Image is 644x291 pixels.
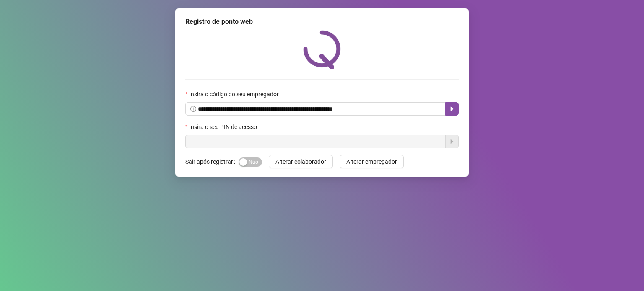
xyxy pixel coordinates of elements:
span: Alterar colaborador [275,157,326,166]
img: QRPoint [303,30,341,69]
label: Insira o seu PIN de acesso [185,122,262,131]
button: Alterar colaborador [269,155,333,168]
div: Registro de ponto web [185,17,459,27]
label: Insira o código do seu empregador [185,90,284,99]
span: caret-right [449,106,455,112]
span: info-circle [190,106,196,112]
span: Alterar empregador [346,157,397,166]
button: Alterar empregador [340,155,404,168]
label: Sair após registrar [185,155,239,168]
